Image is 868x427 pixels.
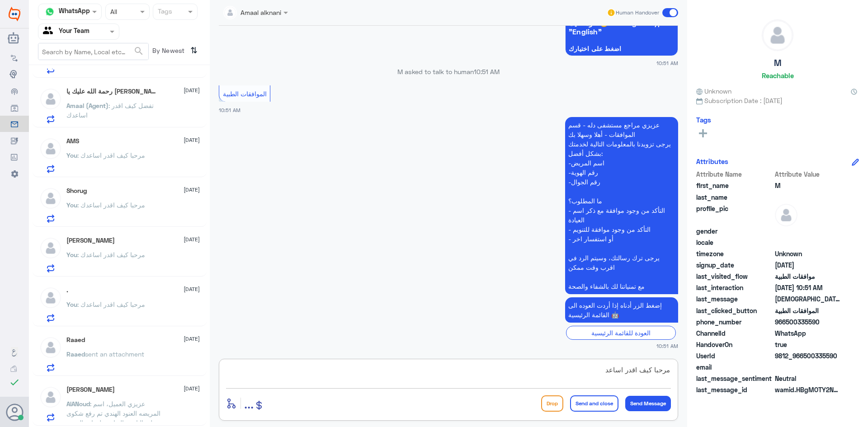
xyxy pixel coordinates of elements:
[184,136,200,144] span: [DATE]
[696,351,773,361] span: UserId
[541,395,563,412] button: Drop
[775,306,840,315] span: الموافقات الطبية
[39,386,62,408] img: defaultAdmin.png
[184,235,200,244] span: [DATE]
[66,386,115,394] h5: AlANoud ALHundi
[696,226,773,236] span: gender
[39,237,62,259] img: defaultAdmin.png
[223,90,267,98] span: الموافقات الطبية
[656,342,678,350] span: 10:51 AM
[474,68,500,75] span: 10:51 AM
[66,336,85,344] h5: Raaed
[566,326,676,340] div: العودة للقائمة الرئيسية
[696,362,773,372] span: email
[696,340,773,349] span: HandoverOn
[184,385,200,393] span: [DATE]
[656,59,678,67] span: 10:51 AM
[66,350,85,358] span: Raaed
[775,226,840,236] span: null
[66,137,79,145] h5: AMS
[133,44,144,59] button: search
[565,117,678,294] p: 11/8/2025, 10:51 AM
[775,385,840,394] span: wamid.HBgMOTY2NTAwMzM1NTkwFQIAEhgUM0FFMzgzOTNERDIyMjlGMzgwNTcA
[9,7,20,21] img: Widebot Logo
[775,317,840,327] span: 966500335590
[66,102,108,109] span: Amaal (Agent)
[66,151,77,159] span: You
[696,96,859,105] span: Subscription Date : [DATE]
[39,336,62,359] img: defaultAdmin.png
[39,187,62,210] img: defaultAdmin.png
[696,86,731,96] span: Unknown
[775,272,840,281] span: موافقات الطبية
[625,396,671,411] button: Send Message
[38,43,148,60] input: Search by Name, Local etc…
[244,395,254,411] span: ...
[696,328,773,338] span: ChannelId
[696,169,773,179] span: Attribute Name
[66,300,77,308] span: You
[77,251,145,258] span: : مرحبا كيف اقدر اساعدك
[696,204,773,225] span: profile_pic
[184,335,200,343] span: [DATE]
[775,260,840,270] span: 2025-08-11T07:51:15.665Z
[696,238,773,247] span: locale
[66,237,115,244] h5: Khalid Almaawi
[66,201,77,209] span: You
[775,181,840,190] span: M
[696,385,773,394] span: last_message_id
[696,317,773,327] span: phone_number
[696,181,773,190] span: first_name
[66,286,68,294] h5: .
[775,340,840,349] span: true
[775,374,840,383] span: 0
[570,395,618,412] button: Send and close
[66,88,160,95] h5: رحمة الله عليك يا بو حسين
[775,169,840,179] span: Attribute Value
[569,45,675,52] span: اضغط على اختيارك
[184,186,200,194] span: [DATE]
[616,9,659,17] span: Human Handover
[9,377,20,388] i: check
[39,88,62,110] img: defaultAdmin.png
[696,283,773,292] span: last_interaction
[774,58,782,68] h5: M
[775,283,840,292] span: 2025-08-11T07:51:27.943Z
[762,20,793,51] img: defaultAdmin.png
[696,157,728,165] h6: Attributes
[775,249,840,258] span: Unknown
[66,102,154,119] span: : تفضل كيف اقدر اساعدك
[696,374,773,383] span: last_message_sentiment
[219,67,678,76] p: M asked to talk to human
[43,25,57,38] img: yourTeam.svg
[696,192,773,202] span: last_name
[77,300,145,308] span: : مرحبا كيف اقدر اساعدك
[133,46,144,56] span: search
[77,151,145,159] span: : مرحبا كيف اقدر اساعدك
[66,400,90,408] span: AlANoud
[85,350,144,358] span: sent an attachment
[190,43,198,58] i: ⇅
[184,86,200,94] span: [DATE]
[696,260,773,270] span: signup_date
[775,204,797,226] img: defaultAdmin.png
[43,5,57,19] img: whatsapp.png
[184,285,200,293] span: [DATE]
[39,286,62,309] img: defaultAdmin.png
[775,294,840,304] span: السسلام عليكم
[775,351,840,361] span: 9812_966500335590
[775,362,840,372] span: null
[149,43,187,61] span: By Newest
[696,116,711,124] h6: Tags
[775,238,840,247] span: null
[6,404,23,421] button: Avatar
[696,272,773,281] span: last_visited_flow
[156,6,172,18] div: Tags
[762,71,794,80] h6: Reachable
[696,249,773,258] span: timezone
[39,137,62,160] img: defaultAdmin.png
[66,187,87,195] h5: Shorug
[219,107,241,113] span: 10:51 AM
[696,294,773,304] span: last_message
[775,328,840,338] span: 2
